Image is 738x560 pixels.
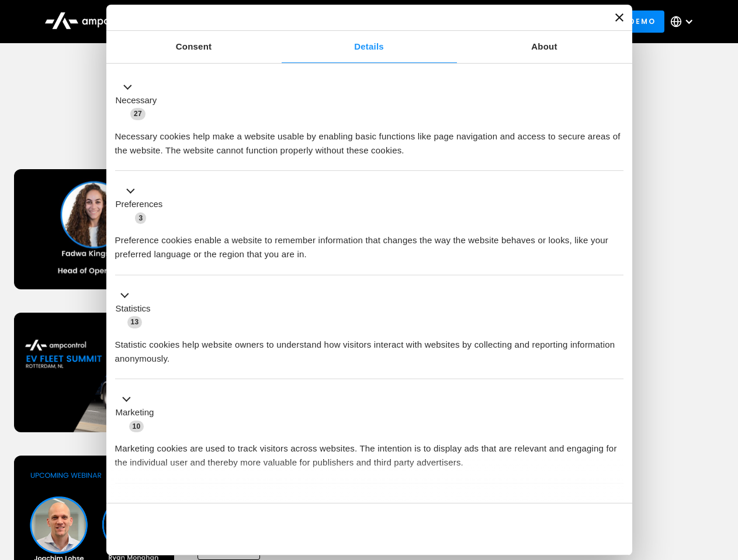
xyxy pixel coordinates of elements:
a: Consent [106,31,282,63]
span: 3 [135,212,146,224]
span: 13 [127,316,143,328]
div: Marketing cookies are used to track visitors across websites. The intention is to display ads tha... [115,433,623,470]
h1: Upcoming Webinars [14,118,725,146]
button: Okay [455,512,623,546]
label: Necessary [116,94,157,107]
a: About [457,31,632,63]
span: 2 [193,498,204,510]
label: Preferences [116,198,163,211]
button: Unclassified (2) [115,496,211,511]
button: Close banner [615,13,623,22]
button: Preferences (3) [115,184,170,225]
button: Necessary (27) [115,80,164,121]
span: 27 [130,108,145,120]
span: 10 [129,421,144,432]
button: Statistics (13) [115,288,158,329]
label: Marketing [116,406,154,419]
a: Details [282,31,457,63]
label: Statistics [116,302,151,316]
div: Necessary cookies help make a website usable by enabling basic functions like page navigation and... [115,121,623,157]
div: Statistic cookies help website owners to understand how visitors interact with websites by collec... [115,329,623,366]
div: Preference cookies enable a website to remember information that changes the way the website beha... [115,225,623,261]
button: Marketing (10) [115,393,161,433]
